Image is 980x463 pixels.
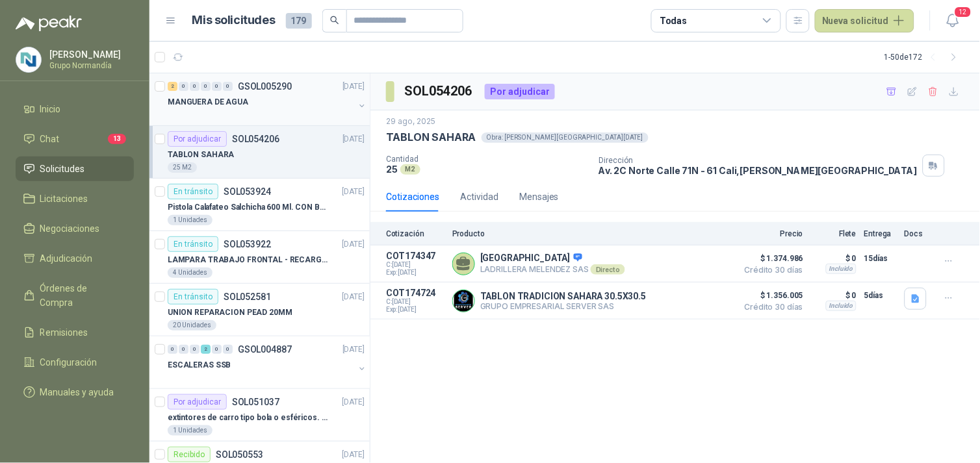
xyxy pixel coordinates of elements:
span: Chat [40,132,60,146]
p: COT174347 [386,251,445,261]
a: Adjudicación [16,246,134,271]
p: SOL053922 [224,240,271,249]
p: Flete [811,229,857,238]
p: [GEOGRAPHIC_DATA] [480,253,625,264]
p: 15 días [864,251,897,266]
a: Solicitudes [16,156,134,181]
p: ESCALERAS SSB [168,359,231,371]
div: Recibido [168,447,211,462]
span: Solicitudes [40,162,85,176]
p: 5 días [864,288,897,303]
p: [DATE] [342,133,365,145]
p: [DATE] [342,186,365,198]
div: En tránsito [168,289,218,305]
div: 1 - 50 de 172 [884,47,964,68]
p: [DATE] [342,291,365,303]
span: Crédito 30 días [738,266,803,274]
p: SOL053924 [224,187,271,196]
div: En tránsito [168,184,218,199]
p: Cantidad [386,155,589,164]
a: Negociaciones [16,216,134,241]
span: search [330,16,339,25]
div: 25 M2 [168,162,197,173]
p: $ 0 [811,251,857,266]
a: Órdenes de Compra [16,276,134,315]
div: Todas [660,14,687,28]
span: 179 [286,13,312,29]
p: Grupo Normandía [49,62,131,69]
p: extintores de carro tipo bola o esféricos. Eficacia 21A - 113B [168,412,329,424]
div: 0 [179,82,188,91]
span: Negociaciones [40,221,100,236]
p: MANGUERA DE AGUA [168,96,248,108]
p: [DATE] [342,238,365,251]
div: 0 [179,345,188,354]
img: Logo peakr [16,16,82,31]
p: SOL050553 [216,450,263,459]
a: Inicio [16,97,134,121]
a: Por adjudicarSOL051037[DATE] extintores de carro tipo bola o esféricos. Eficacia 21A - 113B1 Unid... [149,389,370,442]
p: GSOL005290 [238,82,292,91]
p: TABLON TRADICION SAHARA 30.5X30.5 [480,291,646,301]
div: 0 [190,345,200,354]
p: SOL052581 [224,292,271,301]
p: Av. 2C Norte Calle 71N - 61 Cali , [PERSON_NAME][GEOGRAPHIC_DATA] [599,165,918,176]
div: 0 [201,82,211,91]
p: TABLON SAHARA [168,149,234,161]
p: $ 0 [811,288,857,303]
p: [DATE] [342,81,365,93]
div: 0 [212,82,222,91]
p: GRUPO EMPRESARIAL SERVER SAS [480,301,646,311]
div: Incluido [826,301,857,311]
a: En tránsitoSOL053922[DATE] LAMPARA TRABAJO FRONTAL - RECARGABLE4 Unidades [149,231,370,284]
div: M2 [400,164,420,175]
div: Mensajes [519,190,559,204]
p: UNION REPARACION PEAD 20MM [168,307,292,319]
span: $ 1.356.005 [738,288,803,303]
span: 13 [108,134,126,144]
a: Chat13 [16,127,134,151]
p: Entrega [864,229,897,238]
div: 1 Unidades [168,425,213,436]
div: 0 [223,82,233,91]
p: SOL054206 [232,134,279,144]
div: 0 [190,82,200,91]
a: Configuración [16,350,134,375]
p: LADRILLERA MELENDEZ SAS [480,264,625,275]
span: C: [DATE] [386,261,445,269]
div: 0 [168,345,177,354]
div: Obra: [PERSON_NAME][GEOGRAPHIC_DATA][DATE] [482,132,649,143]
p: Docs [905,229,931,238]
p: COT174724 [386,288,445,298]
a: Remisiones [16,320,134,345]
span: $ 1.374.986 [738,251,803,266]
p: [DATE] [342,344,365,356]
p: [PERSON_NAME] [49,50,131,59]
span: Adjudicación [40,251,93,266]
span: Configuración [40,355,97,369]
a: Licitaciones [16,186,134,211]
div: Por adjudicar [168,394,227,410]
a: En tránsitoSOL052581[DATE] UNION REPARACION PEAD 20MM20 Unidades [149,284,370,336]
span: Órdenes de Compra [40,281,122,310]
div: 1 Unidades [168,215,213,225]
p: LAMPARA TRABAJO FRONTAL - RECARGABLE [168,254,329,266]
span: Inicio [40,102,61,116]
p: Pistola Calafateo Salchicha 600 Ml. CON BOQUILLA [168,201,329,214]
p: Cotización [386,229,445,238]
img: Company Logo [453,290,474,312]
a: Manuales y ayuda [16,380,134,405]
p: TABLON SAHARA [386,131,476,144]
p: SOL051037 [232,397,279,407]
div: 2 [201,345,211,354]
button: 12 [941,9,964,32]
a: 0 0 0 2 0 0 GSOL004887[DATE] ESCALERAS SSB [168,342,367,383]
p: 25 [386,164,398,175]
div: 0 [212,345,222,354]
a: 2 0 0 0 0 0 GSOL005290[DATE] MANGUERA DE AGUA [168,79,367,120]
div: Por adjudicar [168,131,227,147]
p: [DATE] [342,449,365,461]
p: [DATE] [342,396,365,408]
button: Nueva solicitud [815,9,914,32]
h1: Mis solicitudes [192,11,276,30]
